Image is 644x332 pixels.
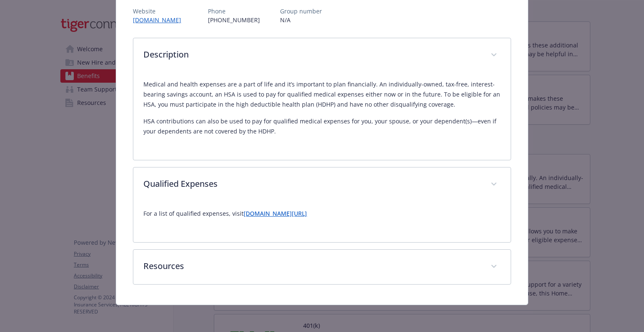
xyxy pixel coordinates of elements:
[143,48,480,61] p: Description
[143,260,480,272] p: Resources
[143,116,500,136] p: HSA contributions can also be used to pay for qualified medical expenses for you, your spouse, or...
[208,7,260,16] p: Phone
[208,16,260,24] p: [PHONE_NUMBER]
[143,79,500,110] p: Medical and health expenses are a part of life and it’s important to plan financially. An individ...
[133,38,510,73] div: Description
[133,73,510,160] div: Description
[244,209,307,217] a: [DOMAIN_NAME][URL]
[143,178,480,190] p: Qualified Expenses
[133,202,510,242] div: Qualified Expenses
[280,7,322,16] p: Group number
[280,16,322,24] p: N/A
[133,167,510,202] div: Qualified Expenses
[133,7,188,16] p: Website
[133,16,188,24] a: [DOMAIN_NAME]
[143,209,500,219] p: For a list of qualified expenses, visit
[133,250,510,284] div: Resources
